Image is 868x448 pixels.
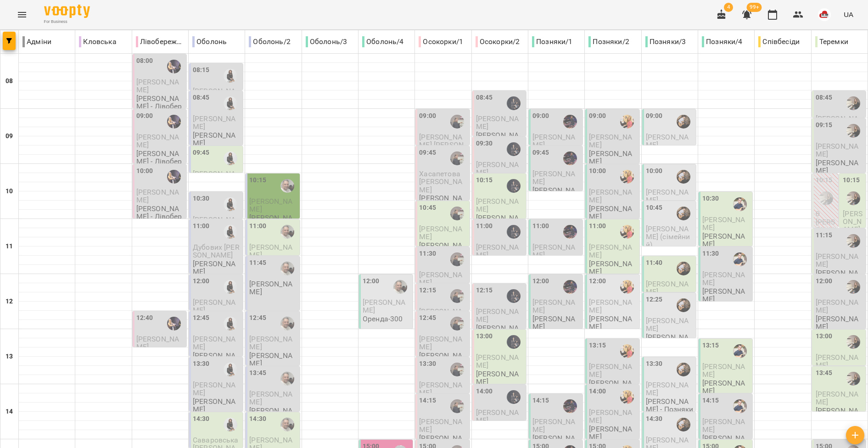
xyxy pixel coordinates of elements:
[249,313,266,323] label: 12:45
[22,36,51,47] p: Адміни
[193,194,210,204] label: 10:30
[816,159,864,175] p: [PERSON_NAME]
[363,315,403,323] p: Оренда-300
[419,359,436,369] label: 13:30
[733,252,747,266] div: Віктор АРТЕМЕНКО
[677,262,690,275] img: Даниїл КАЛАШНИК
[589,298,632,314] span: [PERSON_NAME]
[419,111,436,121] label: 09:00
[702,249,719,259] label: 11:30
[563,280,577,294] img: Юлія КРАВЧЕНКО
[476,36,520,47] p: Осокорки/2
[816,114,858,131] span: [PERSON_NAME]
[419,224,462,241] span: [PERSON_NAME]
[224,96,237,110] div: Любов ПУШНЯК
[224,418,237,431] img: Любов ПУШНЯК
[733,344,747,358] img: Віктор АРТЕМЕНКО
[450,115,464,129] img: Тетяна КУРУЧ
[846,96,860,110] img: Ольга ЕПОВА
[193,352,241,368] p: [PERSON_NAME]
[846,335,860,349] div: Ольга ЕПОВА
[816,120,833,130] label: 09:15
[620,115,634,129] div: Наталя ПОСИПАЙКО
[507,179,521,193] div: Олена САФРОНОВА-СМИРНОВА
[620,280,634,294] img: Наталя ПОСИПАЙКО
[646,295,663,305] label: 12:25
[476,160,519,177] span: [PERSON_NAME]
[816,210,837,218] p: 0
[816,276,833,286] label: 12:00
[280,179,294,193] div: Юрій ГАЛІС
[507,289,521,303] img: Олена САФРОНОВА-СМИРНОВА
[193,243,240,259] span: Дубових [PERSON_NAME]
[476,175,493,185] label: 10:15
[476,324,524,340] p: [PERSON_NAME]
[476,197,519,213] span: [PERSON_NAME]
[136,166,153,176] label: 10:00
[846,191,860,205] div: Ольга ЕПОВА
[476,243,519,259] span: [PERSON_NAME]
[620,170,634,184] img: Наталя ПОСИПАЙКО
[646,258,663,268] label: 11:40
[702,194,719,204] label: 10:30
[620,225,634,239] img: Наталя ПОСИПАЙКО
[419,270,462,287] span: [PERSON_NAME]
[476,307,519,324] span: [PERSON_NAME]
[193,87,235,103] span: [PERSON_NAME]
[224,225,237,239] div: Любов ПУШНЯК
[819,191,833,205] div: Ольга ЕПОВА
[193,221,210,231] label: 11:00
[733,197,747,211] img: Віктор АРТЕМЕНКО
[589,188,632,204] span: [PERSON_NAME]
[816,93,833,103] label: 08:45
[136,205,185,229] p: [PERSON_NAME] - Лівобережна
[677,207,690,220] img: Даниїл КАЛАШНИК
[589,205,637,221] p: [PERSON_NAME]
[136,150,185,174] p: [PERSON_NAME] - Лівобережна
[280,317,294,330] div: Юрій ГАЛІС
[249,352,297,368] p: [PERSON_NAME]
[167,170,181,184] div: Ольга МОСКАЛЕНКО
[167,317,181,330] div: Ольга МОСКАЛЕНКО
[450,252,464,266] img: Тетяна КУРУЧ
[136,56,153,66] label: 08:00
[476,386,493,397] label: 14:00
[224,363,237,376] div: Любов ПУШНЯК
[702,232,750,248] p: [PERSON_NAME]
[419,396,436,406] label: 14:15
[702,341,719,351] label: 13:15
[816,315,864,331] p: [PERSON_NAME]
[193,335,235,351] span: [PERSON_NAME]
[563,399,577,413] img: Юлія КРАВЧЕНКО
[816,298,858,314] span: [PERSON_NAME]
[450,363,464,376] img: Тетяна КУРУЧ
[846,234,860,248] img: Ольга ЕПОВА
[476,286,493,296] label: 12:15
[419,241,467,258] p: [PERSON_NAME]
[476,331,493,342] label: 13:00
[450,399,464,413] img: Тетяна КУРУЧ
[224,69,237,83] div: Любов ПУШНЯК
[192,36,227,47] p: Оболонь
[677,363,690,376] img: Даниїл КАЛАШНИК
[249,258,266,268] label: 11:45
[646,111,663,121] label: 09:00
[193,148,210,158] label: 09:45
[620,344,634,358] div: Наталя ПОСИПАЙКО
[733,399,747,413] img: Віктор АРТЕМЕНКО
[844,10,853,19] span: UA
[6,297,13,307] h6: 12
[646,133,689,149] span: [PERSON_NAME]
[677,170,690,184] img: Даниїл КАЛАШНИК
[44,5,90,18] img: Voopty Logo
[224,197,237,211] img: Любов ПУШНЯК
[193,260,241,276] p: [PERSON_NAME]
